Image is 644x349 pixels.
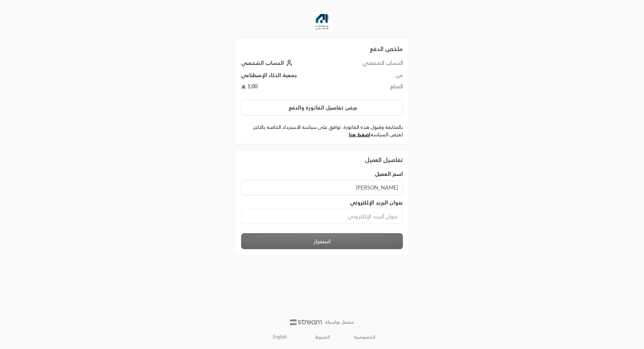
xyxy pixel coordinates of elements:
[269,331,291,343] a: English
[375,170,403,178] span: اسم العميل
[241,124,403,138] label: بالمتابعة وقبول هذه الفاتورة، توافق على سياسة الاسترداد الخاصة بالتاجر. لعرض السياسة .
[354,334,375,340] a: الخصوصية
[335,72,403,83] td: من
[325,319,354,325] p: مشغل بواسطة
[241,180,403,195] input: اسم العميل
[241,60,284,66] span: الحساب الشخصي
[350,199,403,206] span: عنوان البريد الإلكتروني
[241,60,294,66] a: الحساب الشخصي
[315,334,330,340] a: الشروط
[241,44,403,53] h2: ملخص الدفع
[335,59,403,72] td: الحساب الشخصي
[241,100,403,115] button: عرض تفاصيل الفاتورة والدفع
[349,131,370,137] a: اضغط هنا
[241,72,335,83] td: جمعية الذكاء الإصطناعي
[312,12,332,32] img: Company Logo
[241,155,403,164] div: تفاصيل العميل
[241,209,403,223] input: عنوان البريد الإلكتروني
[335,83,403,94] td: المبلغ
[241,83,335,94] td: 1.00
